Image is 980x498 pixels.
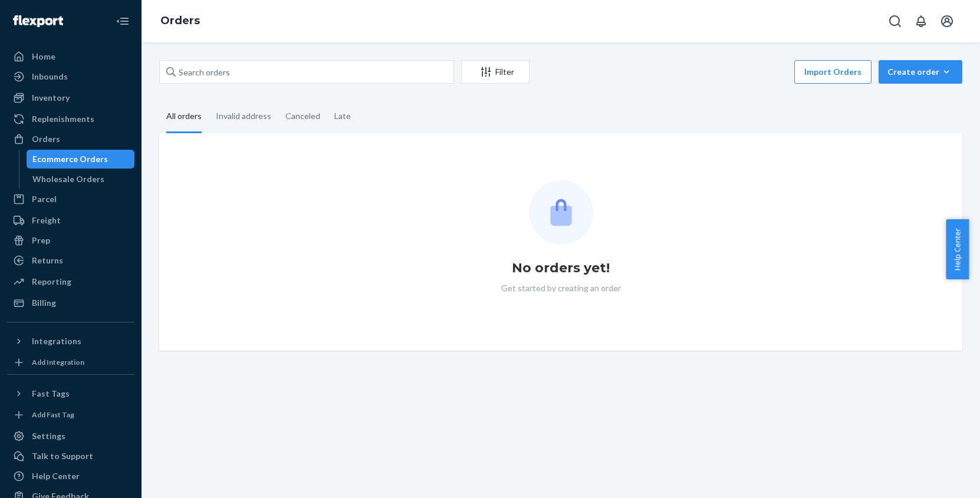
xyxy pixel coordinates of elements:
button: Close Navigation [111,9,134,33]
button: Open account menu [935,9,959,33]
img: Flexport logo [13,15,63,27]
div: Add Integration [32,357,84,367]
a: Settings [7,427,134,446]
a: Add Integration [7,355,134,370]
div: Canceled [285,101,320,131]
a: Wholesale Orders [27,170,135,189]
button: Talk to Support [7,447,134,466]
div: Returns [32,255,63,266]
div: Integrations [32,335,81,347]
a: Home [7,47,134,66]
div: Orders [32,133,60,145]
div: Inbounds [32,71,68,83]
a: Ecommerce Orders [27,150,135,169]
div: Inventory [32,92,70,104]
button: Open Search Box [883,9,907,33]
div: Reporting [32,276,71,288]
a: Billing [7,293,134,312]
button: Fast Tags [7,384,134,403]
div: Help Center [32,470,80,482]
a: Prep [7,231,134,250]
div: Filter [462,66,529,78]
div: Ecommerce Orders [32,153,108,165]
div: Settings [32,430,65,442]
a: Replenishments [7,110,134,128]
div: Home [32,51,55,62]
div: Add Fast Tag [32,410,74,420]
button: Create order [879,60,962,84]
button: Integrations [7,332,134,351]
a: Freight [7,211,134,230]
button: Open notifications [909,9,933,33]
div: Create order [887,66,953,78]
a: Orders [7,130,134,149]
div: Late [334,101,351,131]
h1: No orders yet! [512,259,610,278]
p: Get started by creating an order [501,282,621,294]
a: Help Center [7,467,134,486]
a: Inventory [7,88,134,107]
div: Fast Tags [32,388,70,400]
input: Search orders [159,60,454,84]
a: Inbounds [7,67,134,86]
div: Talk to Support [32,450,93,462]
div: Prep [32,235,50,246]
button: Filter [461,60,530,84]
div: Wholesale Orders [32,173,104,185]
a: Returns [7,251,134,270]
button: Help Center [946,219,969,279]
button: Import Orders [794,60,872,84]
a: Parcel [7,190,134,209]
a: Add Fast Tag [7,408,134,422]
div: Parcel [32,193,57,205]
div: Replenishments [32,113,94,125]
a: Orders [160,14,200,27]
img: Empty list [529,180,593,245]
ol: breadcrumbs [151,4,209,38]
div: Invalid address [216,101,271,131]
div: All orders [166,101,202,133]
div: Billing [32,297,56,309]
a: Reporting [7,272,134,291]
div: Freight [32,215,61,226]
